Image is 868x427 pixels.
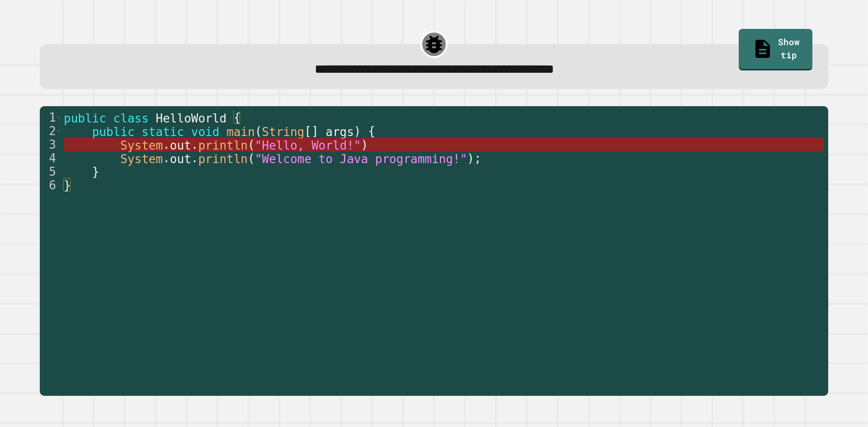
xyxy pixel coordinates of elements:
[57,111,61,124] span: Toggle code folding, rows 1 through 6
[92,125,134,139] span: public
[198,152,248,166] span: println
[325,125,354,139] span: args
[40,124,62,138] div: 2
[40,151,62,165] div: 4
[739,29,812,70] a: Show tip
[255,152,467,166] span: "Welcome to Java programming!"
[226,125,255,139] span: main
[170,152,191,166] span: out
[170,139,191,152] span: out
[120,139,163,152] span: System
[40,138,62,151] div: 3
[57,124,61,138] span: Toggle code folding, rows 2 through 5
[142,125,184,139] span: static
[198,139,248,152] span: println
[255,139,361,152] span: "Hello, World!"
[113,112,148,125] span: class
[64,112,106,125] span: public
[191,125,219,139] span: void
[40,165,62,178] div: 5
[40,111,62,124] div: 1
[120,152,163,166] span: System
[40,178,62,192] div: 6
[262,125,304,139] span: String
[156,112,226,125] span: HelloWorld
